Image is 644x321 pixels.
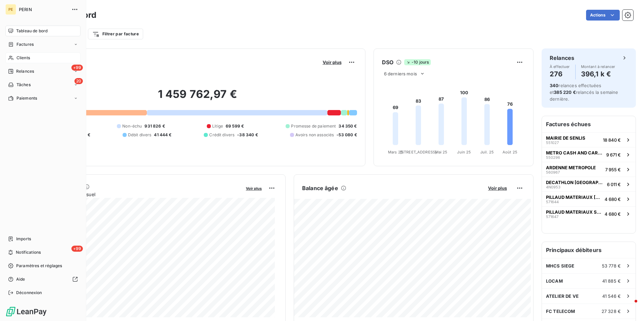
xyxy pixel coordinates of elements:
span: 550296 [546,155,560,159]
a: Aide [5,274,80,285]
span: DECATHLON [GEOGRAPHIC_DATA] [546,180,604,185]
h6: Principaux débiteurs [542,242,636,258]
a: Paiements [5,93,80,104]
h2: 1 459 762,97 € [38,87,357,108]
a: Tableau de bord [5,26,80,36]
span: METRO CASH AND CARRY FRANCE [546,150,604,155]
span: 6 011 € [607,182,621,187]
span: relances effectuées et relancés la semaine dernière. [550,83,618,102]
span: 7 955 € [605,167,621,172]
button: Filtrer par facture [88,29,143,39]
span: 340 [550,83,558,88]
span: 20 [74,78,83,84]
span: Notifications [16,249,41,255]
span: 41 885 € [602,278,621,284]
span: FC TELECOM [546,309,575,314]
button: Voir plus [486,185,509,191]
span: 53 778 € [602,263,621,269]
span: Tâches [17,82,31,88]
span: -10 jours [404,59,431,65]
span: +99 [71,65,83,71]
h6: Balance âgée [302,184,338,192]
a: Clients [5,52,80,63]
h4: 396,1 k € [581,69,615,79]
span: Non-échu [122,123,142,129]
span: Paiements [17,95,37,101]
button: DECATHLON [GEOGRAPHIC_DATA]4N09536 011 € [542,177,636,191]
span: Déconnexion [16,290,42,296]
span: PILLAUD MATERIAUX [PERSON_NAME] [546,194,602,200]
h6: Factures échues [542,116,636,132]
span: Clients [17,55,30,61]
button: PILLAUD MATERIAUX SAS5716474 680 € [542,206,636,221]
span: 6 derniers mois [384,71,417,76]
span: 41 444 € [154,132,171,138]
tspan: Juil. 25 [480,150,494,154]
button: ARDENNE METROPOLE5609677 955 € [542,162,636,177]
button: Actions [586,10,620,21]
tspan: Juin 25 [457,150,471,154]
span: 571644 [546,200,559,204]
div: PE [5,4,16,15]
iframe: Intercom live chat [621,298,637,314]
img: Logo LeanPay [5,306,47,317]
span: Aide [16,276,25,282]
span: Litige [212,123,223,129]
button: Voir plus [321,59,344,65]
span: 18 840 € [603,137,621,143]
span: PILLAUD MATERIAUX SAS [546,209,602,215]
span: 69 599 € [226,123,244,129]
span: Paramètres et réglages [16,263,62,269]
span: ARDENNE METROPOLE [546,165,596,170]
span: +99 [71,246,83,252]
span: 931 826 € [144,123,165,129]
span: PERIN [19,7,67,12]
span: 4N0953 [546,185,560,189]
span: Voir plus [488,185,507,191]
span: Factures [17,41,34,47]
span: 4 680 € [605,197,621,202]
span: Tableau de bord [16,28,47,34]
span: Débit divers [128,132,152,138]
span: 9 671 € [606,152,621,157]
span: 27 328 € [602,309,621,314]
span: 41 546 € [602,293,621,299]
span: 4 680 € [605,211,621,217]
a: 20Tâches [5,79,80,90]
button: METRO CASH AND CARRY FRANCE5502969 671 € [542,147,636,162]
button: Voir plus [244,185,264,191]
span: LOCAM [546,278,563,284]
h4: 276 [550,69,570,79]
span: 571647 [546,215,558,219]
a: +99Relances [5,66,80,77]
a: Paramètres et réglages [5,260,80,271]
button: MAIRIE DE SENLIS55102718 840 € [542,132,636,147]
span: 551027 [546,141,559,145]
span: Avoirs non associés [295,132,334,138]
span: Voir plus [323,60,342,65]
a: Factures [5,39,80,50]
span: MHCS SIEGE [546,263,575,269]
span: -53 080 € [336,132,357,138]
span: Voir plus [246,186,262,191]
span: Crédit divers [209,132,234,138]
h6: Relances [550,54,574,62]
span: Imports [16,236,31,242]
span: 385 220 € [554,90,576,95]
span: ATELIER DE VE [546,293,579,299]
tspan: [STREET_ADDRESS] [400,150,436,154]
tspan: Mars 25 [388,150,403,154]
span: 34 350 € [339,123,357,129]
span: À effectuer [550,65,570,69]
span: Relances [16,68,34,74]
a: Imports [5,234,80,244]
h6: DSO [382,58,393,66]
span: Chiffre d'affaires mensuel [38,191,241,198]
span: Promesse de paiement [291,123,336,129]
button: PILLAUD MATERIAUX [PERSON_NAME]5716444 680 € [542,191,636,206]
span: Montant à relancer [581,65,615,69]
span: -38 340 € [237,132,258,138]
tspan: Mai 25 [435,150,447,154]
tspan: Août 25 [503,150,517,154]
span: 560967 [546,170,560,174]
